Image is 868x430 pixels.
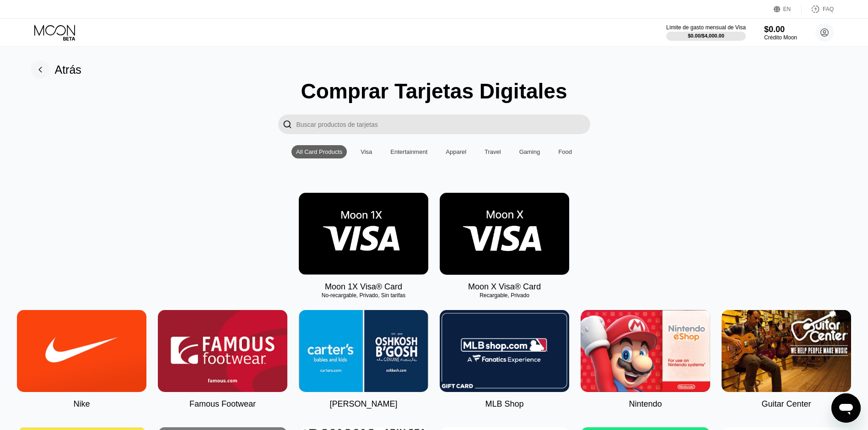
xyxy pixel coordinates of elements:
[480,145,506,158] div: Travel
[629,399,662,409] div: Nintendo
[666,24,746,31] div: Límite de gasto mensual de Visa
[73,399,90,409] div: Nike
[446,148,466,155] div: Apparel
[55,63,81,76] div: Atrás
[485,399,523,409] div: MLB Shop
[554,145,577,158] div: Food
[361,148,372,155] div: Visa
[823,6,834,12] div: FAQ
[441,145,471,158] div: Apparel
[278,114,297,134] div: 
[283,119,292,130] div: 
[301,79,567,103] div: Comprar Tarjetas Digitales
[515,145,545,158] div: Gaming
[299,292,428,299] div: No-recargable, Privado, Sin tarifas
[189,399,256,409] div: Famous Footwear
[296,148,342,155] div: All Card Products
[386,145,432,158] div: Entertainment
[764,25,797,34] div: $0.00
[761,399,811,409] div: Guitar Center
[31,60,81,79] div: Atrás
[688,33,724,38] div: $0.00 / $4,000.00
[764,34,797,41] div: Crédito Moon
[519,148,540,155] div: Gaming
[325,282,402,292] div: Moon 1X Visa® Card
[774,5,802,14] div: EN
[558,148,572,155] div: Food
[831,393,861,423] iframe: Botón para iniciar la ventana de mensajería
[390,148,427,155] div: Entertainment
[440,292,569,299] div: Recargable, Privado
[329,399,397,409] div: [PERSON_NAME]
[764,25,797,41] div: $0.00Crédito Moon
[297,114,590,134] input: Search card products
[468,282,541,292] div: Moon X Visa® Card
[485,148,501,155] div: Travel
[802,5,834,14] div: FAQ
[291,145,347,158] div: All Card Products
[356,145,377,158] div: Visa
[783,6,791,12] div: EN
[666,24,746,41] div: Límite de gasto mensual de Visa$0.00/$4,000.00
